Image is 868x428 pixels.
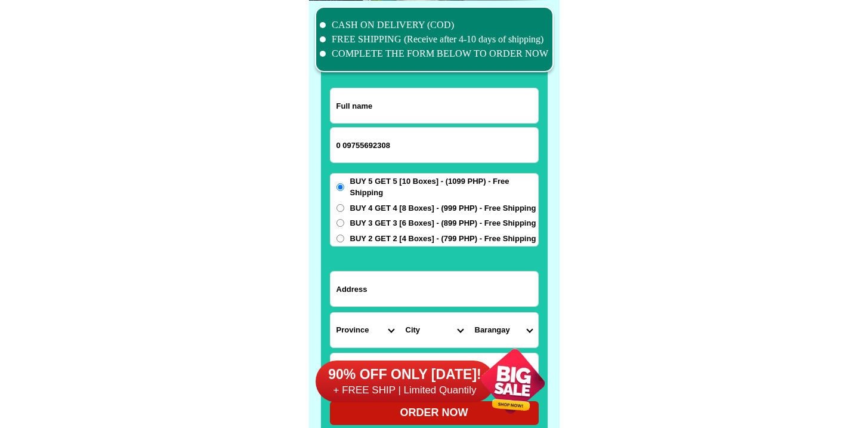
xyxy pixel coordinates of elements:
input: BUY 5 GET 5 [10 Boxes] - (1099 PHP) - Free Shipping [336,183,344,191]
input: Input full_name [330,88,538,123]
span: BUY 2 GET 2 [4 Boxes] - (799 PHP) - Free Shipping [350,233,536,245]
input: BUY 4 GET 4 [8 Boxes] - (999 PHP) - Free Shipping [336,204,344,212]
span: BUY 4 GET 4 [8 Boxes] - (999 PHP) - Free Shipping [350,202,536,214]
select: Select district [400,313,469,347]
h6: + FREE SHIP | Limited Quantily [316,384,495,397]
input: Input address [330,272,538,306]
li: CASH ON DELIVERY (COD) [320,18,549,32]
select: Select province [330,313,400,347]
h6: 90% OFF ONLY [DATE]! [316,366,495,384]
span: BUY 3 GET 3 [6 Boxes] - (899 PHP) - Free Shipping [350,217,536,229]
select: Select commune [469,313,538,347]
li: COMPLETE THE FORM BELOW TO ORDER NOW [320,47,549,61]
input: Input phone_number [330,128,538,162]
input: BUY 3 GET 3 [6 Boxes] - (899 PHP) - Free Shipping [336,219,344,227]
li: FREE SHIPPING (Receive after 4-10 days of shipping) [320,32,549,47]
input: BUY 2 GET 2 [4 Boxes] - (799 PHP) - Free Shipping [336,235,344,242]
span: BUY 5 GET 5 [10 Boxes] - (1099 PHP) - Free Shipping [350,175,538,199]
